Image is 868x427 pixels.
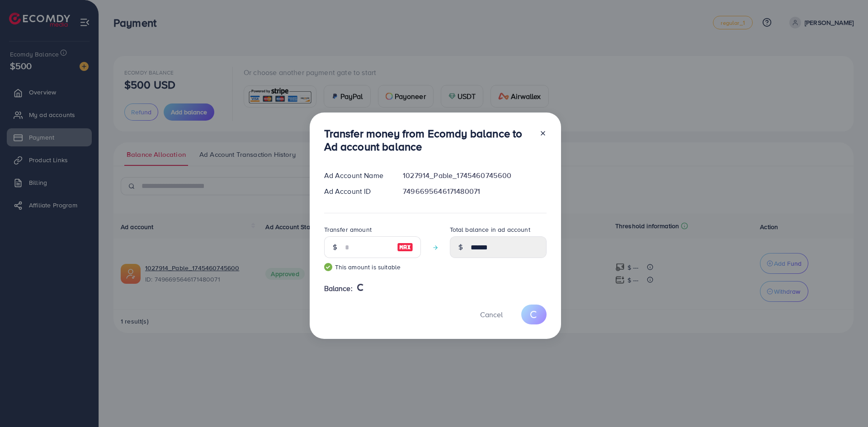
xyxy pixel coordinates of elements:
[396,170,553,181] div: 1027914_Pable_1745460745600
[324,225,372,234] label: Transfer amount
[469,305,514,324] button: Cancel
[480,310,503,319] span: Cancel
[450,225,530,234] label: Total balance in ad account
[830,386,861,420] iframe: Chat
[396,186,553,197] div: 7496695646171480071
[324,263,332,271] img: guide
[397,242,413,253] img: image
[317,186,396,197] div: Ad Account ID
[324,283,353,294] span: Balance:
[324,263,421,272] small: This amount is suitable
[317,170,396,181] div: Ad Account Name
[324,127,532,153] h3: Transfer money from Ecomdy balance to Ad account balance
